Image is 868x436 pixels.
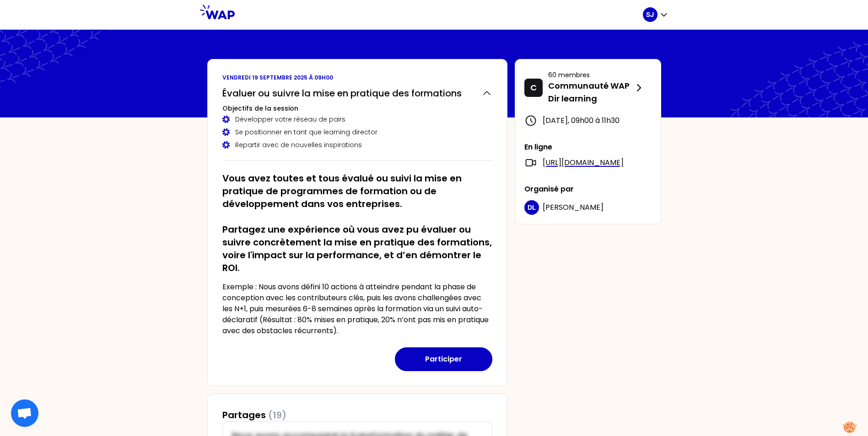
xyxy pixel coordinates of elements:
[543,157,624,168] a: [URL][DOMAIN_NAME]
[222,115,492,124] div: Développer votre réseau de pairs
[528,203,536,212] p: DL
[524,184,652,195] p: Organisé par
[268,409,286,421] span: (19)
[222,104,492,113] h3: Objectifs de la session
[222,128,492,137] div: Se positionner en tant que learning director
[222,140,492,149] div: Repartir avec de nouvelles inspirations
[222,172,492,274] h2: Vous avez toutes et tous évalué ou suivi la mise en pratique de programmes de formation ou de dév...
[222,74,492,81] p: vendredi 19 septembre 2025 à 09h00
[643,7,669,22] button: SJ
[548,80,633,105] p: Communauté WAP Dir learning
[222,409,286,421] h3: Partages
[395,347,492,371] button: Participer
[543,202,604,213] span: [PERSON_NAME]
[222,282,492,336] p: Exemple : Nous avons défini 10 actions à atteindre pendant la phase de conception avec les contri...
[646,10,654,19] p: SJ
[530,81,537,94] p: C
[222,87,492,100] button: Évaluer ou suivre la mise en pratique des formations
[524,142,652,153] p: En ligne
[222,87,462,100] h2: Évaluer ou suivre la mise en pratique des formations
[548,70,633,80] p: 60 membres
[11,399,38,427] div: Open chat
[524,114,652,127] div: [DATE] , 09h00 à 11h30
